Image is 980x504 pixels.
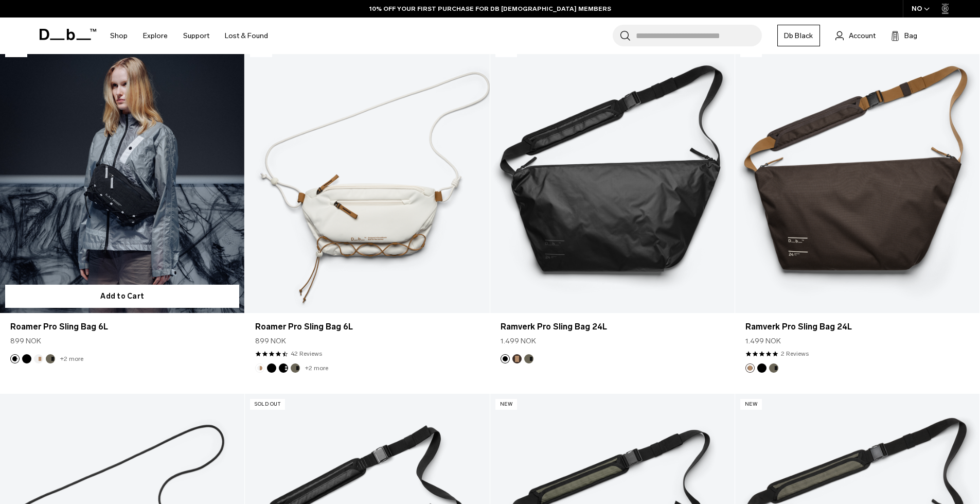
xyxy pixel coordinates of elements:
button: Forest Green [291,363,300,373]
a: Ramverk Pro Sling Bag 24L [501,321,724,333]
button: Black Out [757,363,767,373]
button: Forest Green [46,354,55,363]
a: Roamer Pro Sling Bag 6L [245,41,489,313]
a: Roamer Pro Sling Bag 6L [255,321,479,333]
nav: Main Navigation [102,18,276,54]
span: 1.499 NOK [501,336,536,346]
button: Bag [891,29,917,42]
button: Black Out [267,363,276,373]
a: Ramverk Pro Sling Bag 24L [745,321,969,333]
a: 2 reviews [781,349,809,358]
button: Charcoal Grey [10,354,20,363]
span: 899 NOK [10,336,41,346]
a: Account [835,29,876,42]
p: New [740,399,762,410]
a: Roamer Pro Sling Bag 6L [10,321,234,333]
button: Charcoal Grey [279,363,288,373]
button: Forest Green [769,363,778,373]
a: Explore [143,18,168,54]
a: +2 more [305,364,328,372]
a: +2 more [60,355,83,362]
p: Sold Out [250,399,285,410]
button: Add to Cart [5,285,239,308]
a: 42 reviews [291,349,322,358]
button: Black Out [501,354,510,363]
button: Oatmilk [255,363,264,373]
span: 1.499 NOK [745,336,781,346]
a: Support [183,18,209,54]
span: Account [849,30,876,41]
a: 10% OFF YOUR FIRST PURCHASE FOR DB [DEMOGRAPHIC_DATA] MEMBERS [369,4,611,13]
a: Ramverk Pro Sling Bag 24L [735,41,979,313]
p: New [495,399,518,410]
span: Bag [904,30,917,41]
span: 899 NOK [255,336,286,346]
a: Lost & Found [225,18,268,54]
a: Shop [110,18,128,54]
button: Black Out [22,354,31,363]
button: Forest Green [524,354,533,363]
button: Espresso [512,354,522,363]
button: Espresso [745,363,755,373]
a: Ramverk Pro Sling Bag 24L [490,41,735,313]
a: Db Black [777,25,820,46]
button: Oatmilk [34,354,43,363]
